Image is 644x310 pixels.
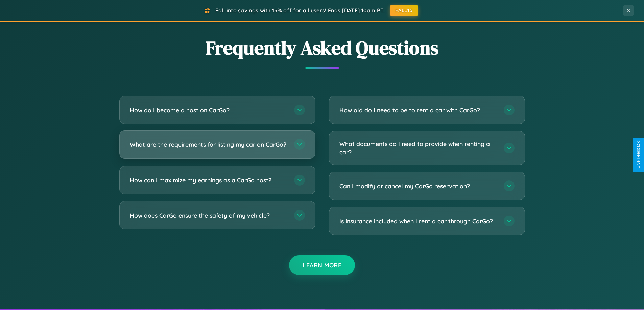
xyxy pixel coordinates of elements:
[339,182,497,190] h3: Can I modify or cancel my CarGo reservation?
[130,211,287,220] h3: How does CarGo ensure the safety of my vehicle?
[130,176,287,185] h3: How can I maximize my earnings as a CarGo host?
[119,35,525,61] h2: Frequently Asked Questions
[130,106,287,114] h3: How do I become a host on CarGo?
[215,7,385,14] span: Fall into savings with 15% off for all users! Ends [DATE] 10am PT.
[130,140,287,149] h3: What are the requirements for listing my car on CarGo?
[636,141,641,169] div: Give Feedback
[339,106,497,114] h3: How old do I need to be to rent a car with CarGo?
[390,5,418,16] button: FALL15
[339,140,497,156] h3: What documents do I need to provide when renting a car?
[289,255,355,275] button: Learn More
[339,217,497,225] h3: Is insurance included when I rent a car through CarGo?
